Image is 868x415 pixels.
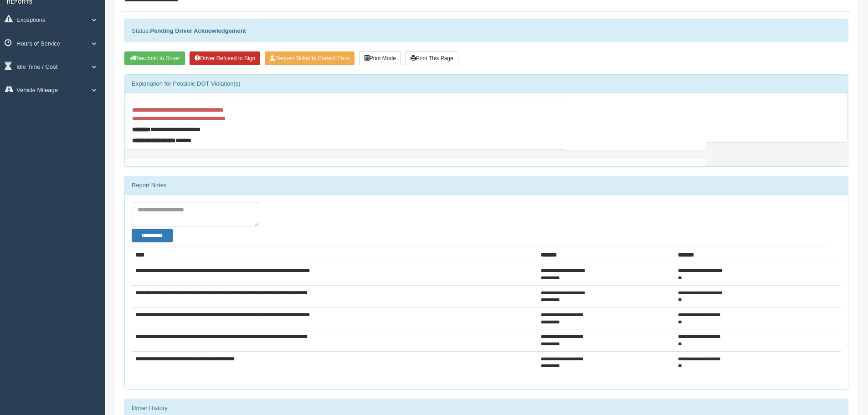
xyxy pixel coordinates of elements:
div: Status: [124,19,848,42]
div: Report Notes [125,176,848,195]
strong: Pending Driver Acknowledgement [150,27,246,34]
button: Print This Page [406,51,458,65]
button: Resubmit To Driver [124,51,185,65]
button: Reopen Ticket [265,51,354,65]
button: Change Filter Options [132,229,173,242]
div: Explanation for Possible DOT Violation(s) [125,75,848,93]
button: Driver Refused to Sign [190,51,260,65]
button: Print Mode [359,51,401,65]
